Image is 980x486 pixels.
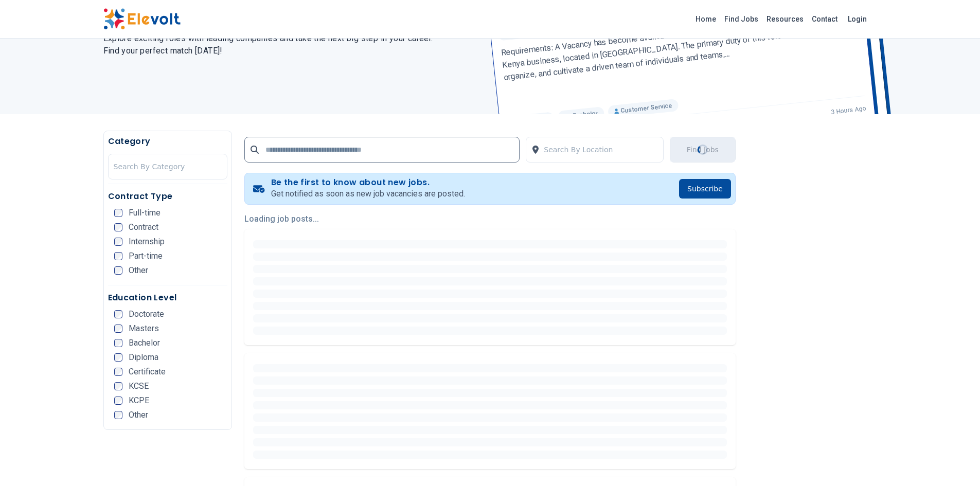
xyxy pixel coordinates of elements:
input: Part-time [114,252,122,260]
p: Loading job posts... [244,213,736,225]
span: KCSE [129,382,149,390]
a: Resources [762,11,808,27]
h5: Contract Type [108,190,228,203]
span: Other [129,266,148,275]
h5: Education Level [108,292,228,304]
a: Login [842,9,873,29]
iframe: Chat Widget [929,437,980,486]
span: Masters [129,325,159,333]
span: Diploma [129,353,158,362]
input: Other [114,266,122,275]
span: Internship [129,238,165,246]
button: Subscribe [679,179,731,199]
span: Certificate [129,368,166,376]
input: Other [114,411,122,419]
div: Loading... [698,145,708,155]
h4: Be the first to know about new jobs. [271,177,465,188]
span: Contract [129,223,158,231]
a: Contact [808,11,842,27]
span: Part-time [129,252,163,260]
input: Bachelor [114,339,122,347]
span: Full-time [129,209,161,217]
input: KCPE [114,397,122,405]
input: Diploma [114,353,122,362]
input: Doctorate [114,310,122,318]
input: Full-time [114,209,122,217]
p: Get notified as soon as new job vacancies are posted. [271,188,465,200]
input: Internship [114,238,122,246]
input: Masters [114,325,122,333]
a: Home [691,11,720,27]
span: Other [129,411,148,419]
button: Find JobsLoading... [670,137,736,163]
input: Certificate [114,368,122,376]
span: KCPE [129,397,149,405]
span: Doctorate [129,310,164,318]
h5: Category [108,135,228,148]
h2: Explore exciting roles with leading companies and take the next big step in your career. Find you... [103,32,478,57]
input: KCSE [114,382,122,390]
iframe: Advertisement [748,172,877,480]
span: Bachelor [129,339,160,347]
a: Find Jobs [720,11,762,27]
img: Elevolt [103,8,181,30]
input: Contract [114,223,122,231]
